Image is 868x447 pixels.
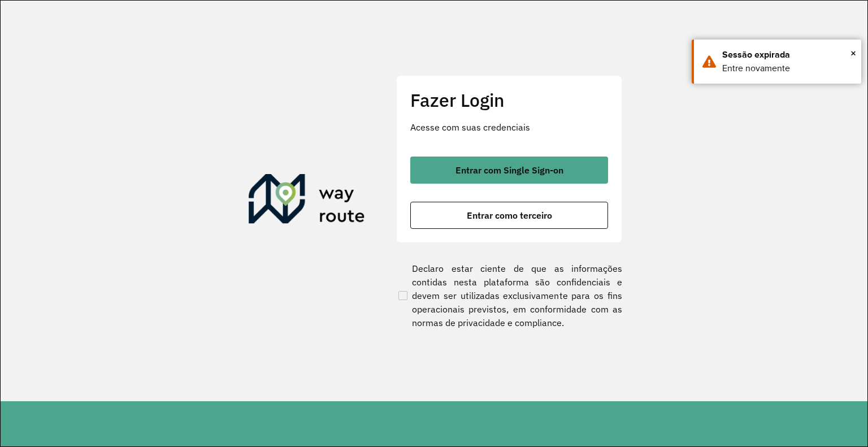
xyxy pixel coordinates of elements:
img: Roteirizador AmbevTech [249,174,365,228]
span: Entrar com Single Sign-on [455,166,563,175]
span: Entrar como terceiro [467,211,552,220]
label: Declaro estar ciente de que as informações contidas nesta plataforma são confidenciais e devem se... [396,262,622,329]
span: × [850,45,856,62]
div: Entre novamente [722,62,853,75]
button: button [410,202,608,229]
div: Sessão expirada [722,48,853,62]
button: button [410,157,608,184]
p: Acesse com suas credenciais [410,120,608,134]
button: Close [850,45,856,62]
h2: Fazer Login [410,89,608,111]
